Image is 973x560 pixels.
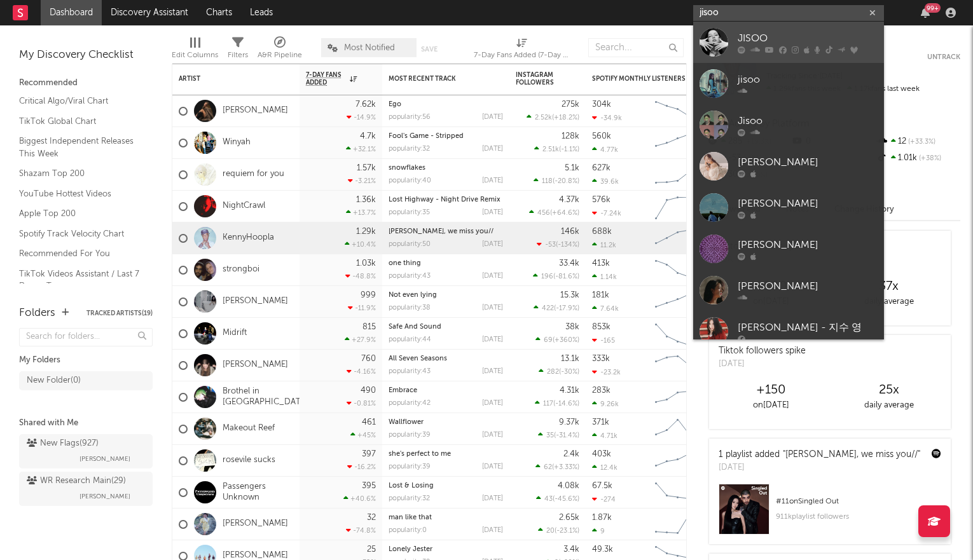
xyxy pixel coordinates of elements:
[389,75,484,83] div: Most Recent Track
[693,146,884,187] a: [PERSON_NAME]
[223,360,288,371] a: [PERSON_NAME]
[906,139,935,146] span: +33.3 %
[535,114,552,121] span: 2.52k
[389,228,493,235] a: [PERSON_NAME], we miss you//
[389,241,431,248] div: popularity: 50
[482,146,503,153] div: [DATE]
[389,419,424,426] a: Wallflower
[738,72,878,87] div: jisoo
[361,355,376,363] div: 760
[223,137,251,148] a: Winyah
[693,5,884,21] input: Search for artists
[421,46,438,53] button: Save
[343,495,376,503] div: +40.6 %
[347,367,376,376] div: -4.16 %
[389,451,503,458] div: she's perfect to me
[19,434,153,468] a: New Flags(927)[PERSON_NAME]
[482,273,503,280] div: [DATE]
[592,291,609,299] div: 181k
[389,273,431,280] div: popularity: 43
[534,145,579,153] div: ( )
[542,305,554,312] span: 422
[482,304,503,311] div: [DATE]
[649,254,707,286] svg: Chart title
[258,48,302,63] div: A&R Pipeline
[482,432,503,439] div: [DATE]
[223,106,288,116] a: [PERSON_NAME]
[516,71,560,86] div: Instagram Followers
[389,514,432,521] a: man like that
[555,337,577,344] span: +360 %
[179,75,274,83] div: Artist
[346,145,376,153] div: +32.1 %
[389,527,427,534] div: popularity: 0
[347,463,376,471] div: -16.2 %
[556,305,577,312] span: -17.9 %
[592,527,605,535] div: 9
[719,448,920,461] div: 1 playlist added
[19,267,140,293] a: TikTok Videos Assistant / Last 7 Days - Top
[482,368,503,375] div: [DATE]
[555,273,577,280] span: -81.6 %
[19,371,153,390] a: New Folder(0)
[561,369,577,376] span: -30 %
[223,386,308,408] a: Brothel in [GEOGRAPHIC_DATA]
[389,546,432,553] a: Lonely Jester
[563,450,579,458] div: 2.4k
[389,177,431,184] div: popularity: 40
[389,432,431,439] div: popularity: 39
[223,455,275,466] a: rosevile sucks
[649,350,707,381] svg: Chart title
[693,228,884,270] a: [PERSON_NAME]
[592,75,687,83] div: Spotify Monthly Listeners
[482,241,503,248] div: [DATE]
[389,324,441,331] a: Safe And Sound
[347,399,376,407] div: -0.81 %
[389,355,447,362] a: All Seven Seasons
[389,355,503,362] div: All Seven Seasons
[19,416,153,431] div: Shared with Me
[545,242,556,249] span: -53
[588,38,684,57] input: Search...
[738,154,878,170] div: [PERSON_NAME]
[86,310,153,317] button: Tracked Artists(19)
[19,94,140,108] a: Critical Algo/Viral Chart
[538,526,579,535] div: ( )
[560,291,579,299] div: 15.3k
[649,286,707,318] svg: Chart title
[223,423,275,434] a: Makeout Reef
[537,240,579,249] div: ( )
[562,132,579,140] div: 128k
[79,451,130,467] span: [PERSON_NAME]
[482,209,503,216] div: [DATE]
[738,237,878,252] div: [PERSON_NAME]
[592,463,618,472] div: 12.4k
[592,146,618,154] div: 4.77k
[27,373,81,388] div: New Folder ( 0 )
[546,432,554,439] span: 35
[482,336,503,343] div: [DATE]
[389,228,503,235] div: monalisa, we miss you//
[389,165,425,172] a: snowflakes
[592,386,611,395] div: 283k
[917,155,941,162] span: +38 %
[830,398,948,413] div: daily average
[347,113,376,121] div: -14.9 %
[592,450,611,458] div: 403k
[927,51,960,64] button: Untrack
[544,464,552,471] span: 62
[389,196,500,203] a: Lost Highway - Night Drive Remix
[649,413,707,445] svg: Chart title
[223,233,274,243] a: KennyHoopla
[389,165,503,172] div: snowflakes
[223,482,293,503] a: Passengers Unknown
[776,494,941,509] div: # 11 on Singled Out
[474,48,569,63] div: 7-Day Fans Added (7-Day Fans Added)
[592,482,612,490] div: 67.5k
[19,247,140,261] a: Recommended For You
[19,328,153,346] input: Search for folders...
[389,196,503,203] div: Lost Highway - Night Drive Remix
[592,177,619,186] div: 39.6k
[344,44,395,52] span: Most Notified
[560,386,579,395] div: 4.31k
